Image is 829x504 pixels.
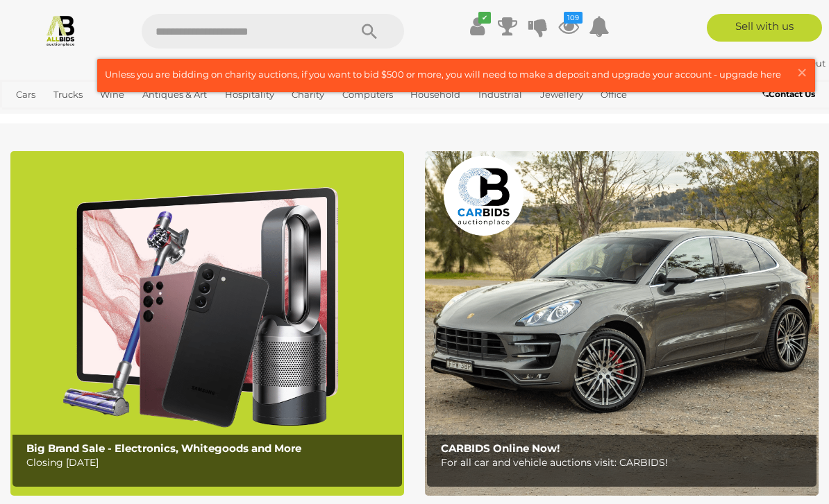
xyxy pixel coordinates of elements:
[10,83,41,106] a: Cars
[286,83,330,106] a: Charity
[219,83,280,106] a: Hospitality
[558,14,579,39] a: 109
[780,58,783,69] span: |
[335,14,404,49] button: Search
[762,89,815,99] b: Contact Us
[743,58,780,69] a: myhn
[10,151,404,496] img: Big Brand Sale - Electronics, Whitegoods and More
[94,83,130,106] a: Wine
[796,59,808,86] span: ×
[478,12,491,24] i: ✔
[564,12,583,24] i: 109
[467,14,487,39] a: ✔
[785,58,826,69] a: Sign Out
[595,83,633,106] a: Office
[137,83,212,106] a: Antiques & Art
[405,83,466,106] a: Household
[26,442,301,455] b: Big Brand Sale - Electronics, Whitegoods and More
[48,83,88,106] a: Trucks
[425,151,819,496] img: CARBIDS Online Now!
[425,151,819,496] a: CARBIDS Online Now! CARBIDS Online Now! For all car and vehicle auctions visit: CARBIDS!
[337,83,399,106] a: Computers
[441,442,560,455] b: CARBIDS Online Now!
[26,454,395,471] p: Closing [DATE]
[10,106,50,129] a: Sports
[762,87,819,102] a: Contact Us
[743,58,778,69] strong: myhn
[10,151,404,496] a: Big Brand Sale - Electronics, Whitegoods and More Big Brand Sale - Electronics, Whitegoods and Mo...
[57,106,167,129] a: [GEOGRAPHIC_DATA]
[441,454,810,471] p: For all car and vehicle auctions visit: CARBIDS!
[535,83,589,106] a: Jewellery
[707,14,822,42] a: Sell with us
[473,83,528,106] a: Industrial
[44,14,77,46] img: Allbids.com.au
